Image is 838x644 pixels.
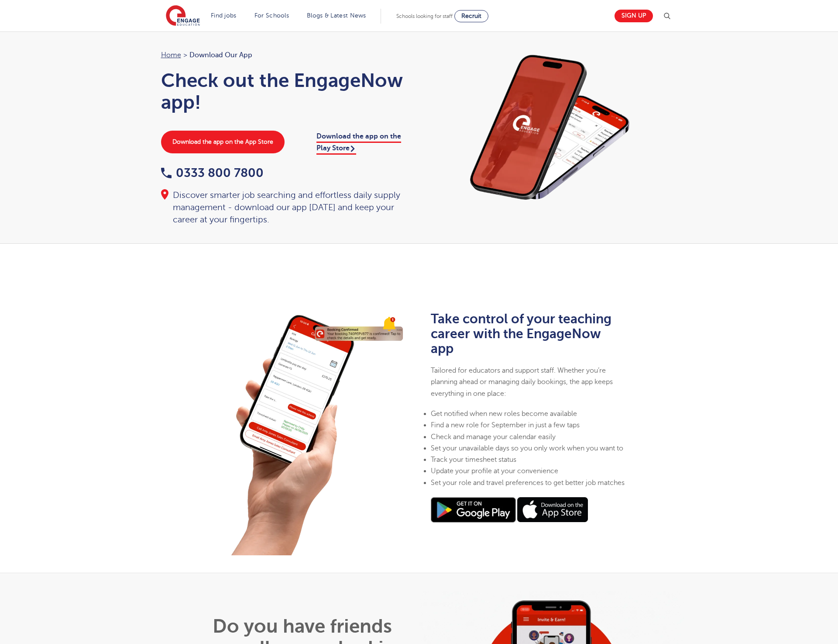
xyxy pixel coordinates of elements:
[615,10,653,22] a: Sign up
[316,132,401,154] a: Download the app on the Play Store
[161,189,411,226] div: Discover smarter job searching and effortless daily supply management - download our app [DATE] a...
[461,13,481,19] span: Recruit
[161,49,411,61] nav: breadcrumb
[161,51,181,59] a: Home
[431,433,556,441] span: Check and manage your calendar easily
[431,421,580,429] span: Find a new role for September in just a few taps
[211,12,237,19] a: Find jobs
[307,12,366,19] a: Blogs & Latest News
[161,69,411,113] h1: Check out the EngageNow app!
[189,49,252,61] span: Download our app
[431,312,611,356] b: Take control of your teaching career with the EngageNow app
[161,131,285,153] a: Download the app on the App Store
[166,5,200,27] img: Engage Education
[161,166,264,180] a: 0333 800 7800
[431,410,577,418] span: Get notified when new roles become available
[396,13,453,19] span: Schools looking for staff
[431,456,516,464] span: Track your timesheet status
[254,12,289,19] a: For Schools
[454,10,488,22] a: Recruit
[431,467,558,475] span: Update your profile at your convenience
[431,367,613,398] span: Tailored for educators and support staff. Whether you’re planning ahead or managing daily booking...
[183,51,187,59] span: >
[431,479,625,487] span: Set your role and travel preferences to get better job matches
[431,444,623,452] span: Set your unavailable days so you only work when you want to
